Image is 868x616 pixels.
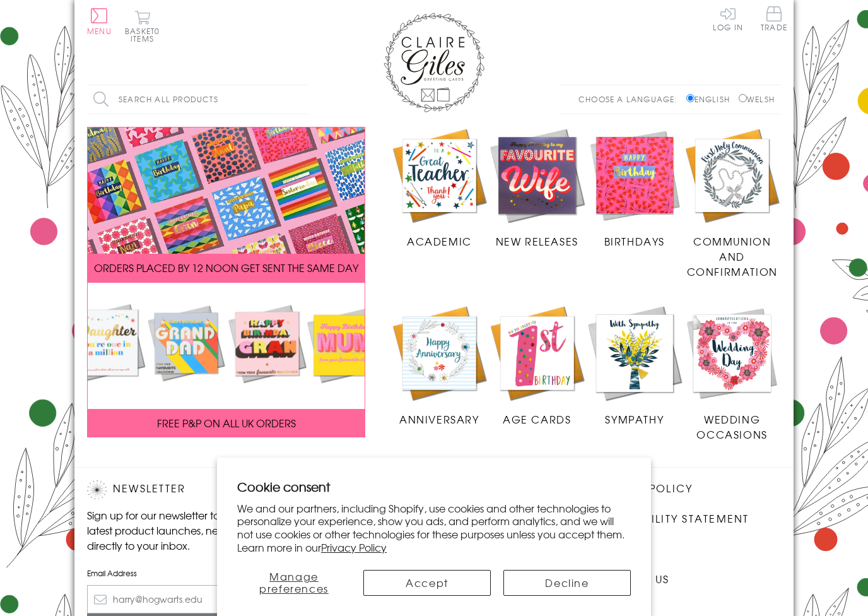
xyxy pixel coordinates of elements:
span: Wedding Occasions [696,412,767,442]
label: Welsh [739,93,775,105]
button: Basket0 items [125,10,160,42]
a: Communion and Confirmation [683,127,781,280]
span: New Releases [496,234,578,249]
a: Trade [761,6,787,33]
p: Sign up for our newsletter to receive the latest product launches, news and offers directly to yo... [87,507,302,553]
a: Age Cards [488,304,586,427]
span: Communion and Confirmation [687,234,778,279]
span: Manage preferences [259,569,329,596]
input: English [686,94,695,102]
a: Birthdays [586,127,684,249]
button: Menu [87,8,112,35]
p: Choose a language: [578,93,684,105]
span: Academic [407,234,472,249]
a: Wedding Occasions [683,304,781,442]
img: Claire Giles Greetings Cards [384,13,484,112]
span: Age Cards [503,412,571,427]
a: New Releases [488,127,586,249]
button: Manage preferences [237,570,351,596]
a: Sympathy [586,304,684,427]
input: Welsh [739,94,747,102]
label: Email Address [87,567,302,579]
h2: Cookie consent [237,478,631,495]
label: English [686,93,736,105]
a: Accessibility Statement [592,511,749,528]
span: Trade [761,6,787,31]
span: Birthdays [604,234,665,249]
a: Academic [390,127,488,249]
span: FREE P&P ON ALL UK ORDERS [157,415,296,430]
span: 0 items [131,25,160,44]
span: Sympathy [605,412,664,427]
span: Anniversary [399,412,479,427]
button: Decline [503,570,631,596]
a: Log In [713,6,743,31]
input: Search [295,85,308,114]
a: Anniversary [390,304,488,427]
h2: Newsletter [87,480,302,499]
button: Accept [363,570,491,596]
input: Search all products [87,85,308,114]
a: Privacy Policy [321,540,387,555]
span: Menu [87,25,112,37]
span: ORDERS PLACED BY 12 NOON GET SENT THE SAME DAY [94,260,358,275]
p: We and our partners, including Shopify, use cookies and other technologies to personalize your ex... [237,502,631,554]
input: harry@hogwarts.edu [87,585,302,613]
